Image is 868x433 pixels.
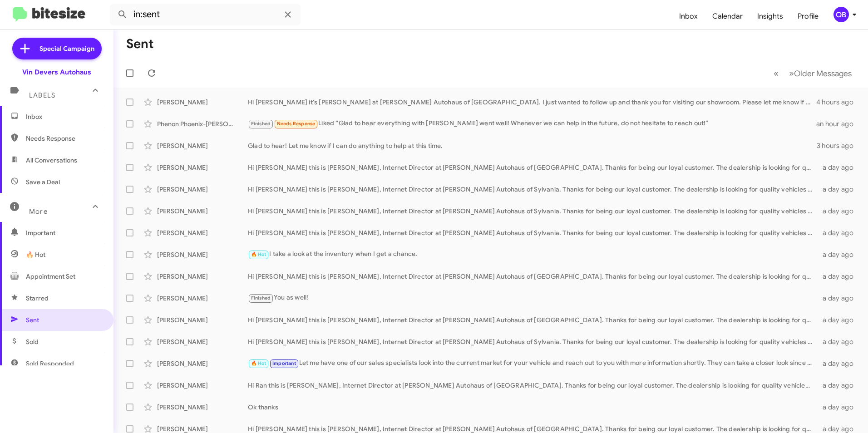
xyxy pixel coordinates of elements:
span: Starred [26,294,49,303]
span: 🔥 Hot [26,250,45,259]
div: [PERSON_NAME] [157,359,248,368]
div: a day ago [817,359,861,368]
div: Liked “Glad to hear everything with [PERSON_NAME] went well! Whenever we can help in the future, ... [248,118,816,129]
div: OB [833,7,849,22]
div: Phenon Phoenix-[PERSON_NAME] [157,119,248,128]
div: Glad to hear! Let me know if I can do anything to help at this time. [248,141,817,150]
div: a day ago [817,294,861,303]
button: OB [826,7,858,22]
input: Search [110,4,301,25]
div: [PERSON_NAME] [157,294,248,303]
div: [PERSON_NAME] [157,207,248,216]
button: Next [784,64,857,83]
div: [PERSON_NAME] [157,228,248,237]
div: Hi [PERSON_NAME] this is [PERSON_NAME], Internet Director at [PERSON_NAME] Autohaus of [GEOGRAPHI... [248,163,817,172]
div: [PERSON_NAME] [157,250,248,259]
div: a day ago [817,272,861,281]
div: [PERSON_NAME] [157,272,248,281]
div: a day ago [817,163,861,172]
span: Inbox [26,112,103,121]
div: Hi [PERSON_NAME] this is [PERSON_NAME], Internet Director at [PERSON_NAME] Autohaus of Sylvania. ... [248,228,817,237]
span: « [774,68,779,79]
div: [PERSON_NAME] [157,163,248,172]
div: a day ago [817,207,861,216]
span: All Conversations [26,156,77,165]
div: Hi [PERSON_NAME] this is [PERSON_NAME], Internet Director at [PERSON_NAME] Autohaus of Sylvania. ... [248,185,817,194]
span: Special Campaign [39,44,94,53]
nav: Page navigation example [769,64,857,83]
div: [PERSON_NAME] [157,141,248,150]
div: Hi Ran this is [PERSON_NAME], Internet Director at [PERSON_NAME] Autohaus of [GEOGRAPHIC_DATA]. T... [248,381,817,390]
div: Let me have one of our sales specialists look into the current market for your vehicle and reach ... [248,358,817,369]
span: Finished [251,121,271,127]
a: Inbox [672,3,705,30]
div: Hi [PERSON_NAME] this is [PERSON_NAME], Internet Director at [PERSON_NAME] Autohaus of Sylvania. ... [248,207,817,216]
div: [PERSON_NAME] [157,381,248,390]
span: Save a Deal [26,177,60,187]
h1: Sent [126,37,154,51]
span: 🔥 Hot [251,251,266,257]
div: 3 hours ago [817,141,861,150]
a: Insights [750,3,790,30]
div: Hi [PERSON_NAME] this is [PERSON_NAME], Internet Director at [PERSON_NAME] Autohaus of [GEOGRAPHI... [248,315,817,325]
span: » [789,68,794,79]
a: Calendar [705,3,750,30]
div: [PERSON_NAME] [157,98,248,107]
span: Labels [29,91,55,99]
div: a day ago [817,228,861,237]
a: Special Campaign [12,38,102,59]
span: Important [272,360,296,366]
div: a day ago [817,185,861,194]
div: Ok thanks [248,403,817,412]
span: Finished [251,295,271,301]
div: a day ago [817,381,861,390]
div: Vin Devers Autohaus [22,68,91,77]
div: 4 hours ago [816,98,861,107]
div: I take a look at the inventory when I get a chance. [248,249,817,260]
span: Appointment Set [26,272,75,281]
div: [PERSON_NAME] [157,315,248,325]
button: Previous [768,64,784,83]
div: a day ago [817,403,861,412]
div: [PERSON_NAME] [157,185,248,194]
span: 🔥 Hot [251,360,266,366]
span: Sold Responded [26,359,74,368]
div: [PERSON_NAME] [157,403,248,412]
span: Needs Response [26,134,103,143]
span: Important [26,228,103,237]
span: Needs Response [277,121,316,127]
span: Older Messages [794,69,852,79]
div: [PERSON_NAME] [157,337,248,346]
a: Profile [790,3,826,30]
div: a day ago [817,250,861,259]
div: You as well! [248,293,817,303]
div: Hi [PERSON_NAME] this is [PERSON_NAME], Internet Director at [PERSON_NAME] Autohaus of Sylvania. ... [248,337,817,346]
span: Sent [26,315,39,325]
div: Hi [PERSON_NAME] this is [PERSON_NAME], Internet Director at [PERSON_NAME] Autohaus of [GEOGRAPHI... [248,272,817,281]
div: an hour ago [816,119,861,128]
div: Hi [PERSON_NAME] it's [PERSON_NAME] at [PERSON_NAME] Autohaus of [GEOGRAPHIC_DATA]. I just wanted... [248,98,816,107]
span: Sold [26,337,39,346]
div: a day ago [817,337,861,346]
span: More [29,207,48,216]
div: a day ago [817,315,861,325]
